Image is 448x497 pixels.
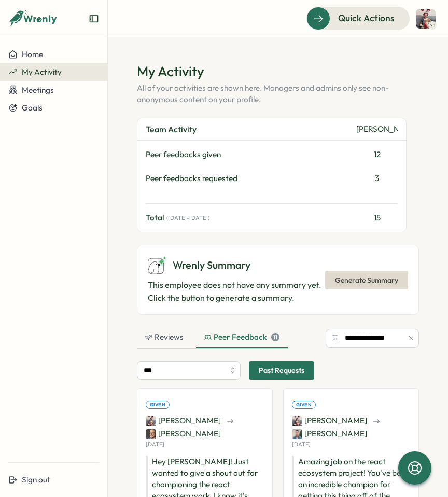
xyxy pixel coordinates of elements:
[146,416,156,426] img: Cody Casey
[356,173,398,184] div: 3
[335,271,398,289] span: Generate Summary
[89,13,99,24] button: Expand sidebar
[145,332,184,343] div: Reviews
[150,401,165,408] span: Given
[292,428,367,439] span: [PERSON_NAME]
[259,362,304,379] span: Past Requests
[292,429,302,439] img: Edward Yeung
[306,7,410,30] button: Quick Actions
[146,123,352,136] div: Team Activity
[204,332,279,343] div: Peer Feedback
[249,361,314,380] button: Past Requests
[325,271,408,289] button: Generate Summary
[22,103,43,113] span: Goals
[356,149,398,160] div: 12
[292,416,302,426] img: Cody Casey
[146,212,164,224] span: Total
[296,401,312,408] span: Given
[416,9,436,29] img: Cody Casey
[338,11,395,25] span: Quick Actions
[356,212,398,224] div: 15
[148,279,323,305] p: This employee does not have any summary yet. Click the button to generate a summary.
[292,415,367,426] span: [PERSON_NAME]
[22,85,54,95] span: Meetings
[146,173,352,184] div: Peer feedbacks requested
[146,441,164,448] p: [DATE]
[137,82,419,105] p: All of your activities are shown here. Managers and admins only see non-anonymous content on your...
[292,441,311,448] p: [DATE]
[146,415,221,426] span: [PERSON_NAME]
[22,49,43,59] span: Home
[22,475,50,485] span: Sign out
[173,257,250,273] span: Wrenly Summary
[146,429,156,439] img: Mark Hornak
[166,215,209,222] span: ( [DATE] - [DATE] )
[356,123,398,135] div: [PERSON_NAME]
[146,149,352,160] div: Peer feedbacks given
[22,67,62,77] span: My Activity
[137,62,419,80] h1: My Activity
[271,333,279,341] div: 11
[146,428,221,439] span: [PERSON_NAME]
